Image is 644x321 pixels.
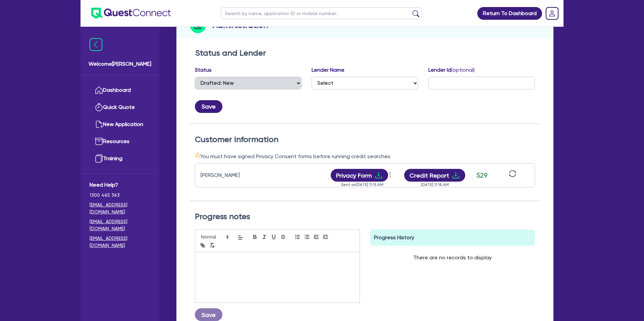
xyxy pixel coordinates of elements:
a: New Application [90,116,150,133]
h2: Progress notes [195,212,535,221]
a: Training [90,150,150,167]
img: resources [95,137,103,145]
button: Save [195,308,222,321]
div: [PERSON_NAME] [201,171,284,179]
span: 1300 465 363 [90,192,150,199]
a: Return To Dashboard [477,7,542,20]
a: [EMAIL_ADDRESS][DOMAIN_NAME] [90,235,150,249]
span: warning [195,152,200,157]
label: Lender Name [312,66,344,74]
span: more [387,170,393,180]
div: You must have signed Privacy Consent forms before running credit searches [195,152,535,160]
a: Resources [90,133,150,150]
button: Privacy Formdownload [331,169,388,182]
div: 529 [474,170,490,180]
span: Welcome [PERSON_NAME] [89,60,151,68]
div: There are no records to display [405,246,500,270]
h2: Customer Information [195,135,535,144]
span: download [452,171,460,179]
span: download [375,171,383,179]
label: Lender Id [428,66,475,74]
a: [EMAIL_ADDRESS][DOMAIN_NAME] [90,218,150,232]
a: Dropdown toggle [543,5,561,22]
input: Search by name, application ID or mobile number... [221,7,422,19]
label: Status [195,66,212,74]
img: new-application [95,120,103,128]
a: Dashboard [90,82,150,99]
button: Save [195,100,222,113]
button: Credit Reportdownload [404,169,466,182]
a: Quick Quote [90,99,150,116]
img: training [95,154,103,163]
img: icon-menu-close [90,38,102,51]
span: (optional) [451,67,475,73]
img: quick-quote [95,103,103,111]
button: Dropdown toggle [388,170,394,181]
img: quest-connect-logo-blue [91,8,171,19]
div: Progress History [370,230,535,246]
a: [EMAIL_ADDRESS][DOMAIN_NAME] [90,201,150,215]
h2: Status and Lender [195,48,535,58]
span: sync [509,170,516,177]
button: sync [507,170,518,181]
span: Need Help? [90,181,150,189]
